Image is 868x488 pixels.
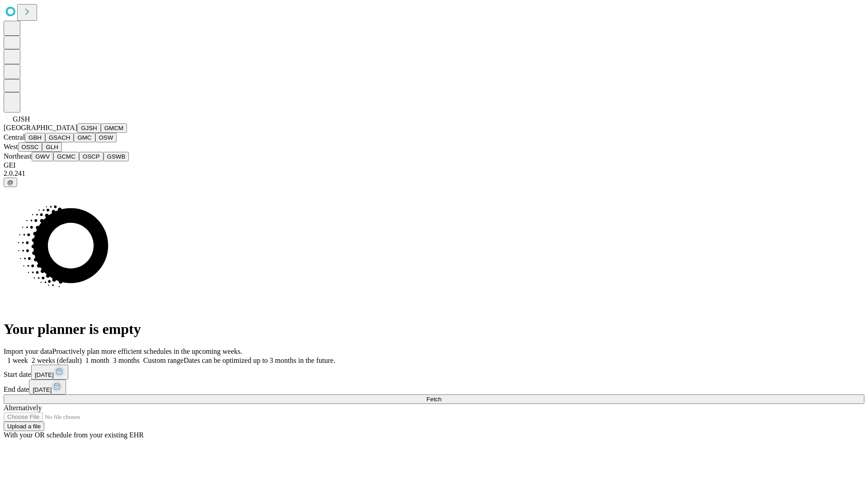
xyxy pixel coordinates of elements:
[95,133,117,142] button: OSW
[13,115,30,123] span: GJSH
[184,357,335,364] span: Dates can be optimized up to 3 months in the future.
[4,394,864,404] button: Fetch
[4,347,52,355] span: Import your data
[53,152,79,161] button: GCMC
[4,380,864,394] div: End date
[4,422,44,431] button: Upload a file
[32,357,82,364] span: 2 weeks (default)
[32,152,53,161] button: GWV
[4,365,864,380] div: Start date
[42,142,61,152] button: GLH
[85,357,109,364] span: 1 month
[4,178,17,187] button: @
[25,133,45,142] button: GBH
[33,386,52,393] span: [DATE]
[52,347,242,355] span: Proactively plan more efficient schedules in the upcoming weeks.
[7,357,28,364] span: 1 week
[4,321,864,338] h1: Your planner is empty
[101,123,127,133] button: GMCM
[143,357,184,364] span: Custom range
[4,404,42,412] span: Alternatively
[77,123,101,133] button: GJSH
[79,152,104,161] button: OSCP
[74,133,95,142] button: GMC
[4,152,32,160] span: Northeast
[31,365,68,380] button: [DATE]
[29,380,66,394] button: [DATE]
[4,124,77,131] span: [GEOGRAPHIC_DATA]
[113,357,140,364] span: 3 months
[4,431,144,439] span: With your OR schedule from your existing EHR
[45,133,74,142] button: GSACH
[7,179,14,186] span: @
[4,161,864,169] div: GEI
[4,169,864,178] div: 2.0.241
[18,142,42,152] button: OSSC
[4,133,25,141] span: Central
[35,371,54,378] span: [DATE]
[426,396,441,403] span: Fetch
[4,143,18,150] span: West
[104,152,129,161] button: GSWB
